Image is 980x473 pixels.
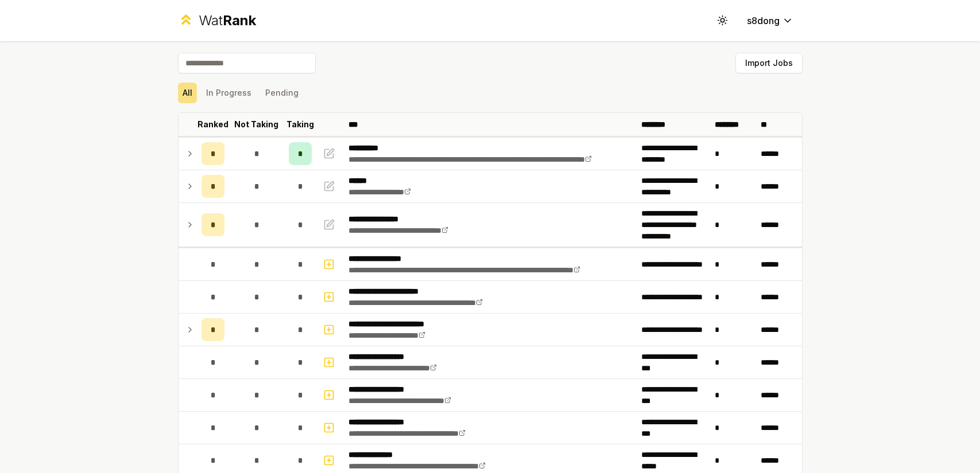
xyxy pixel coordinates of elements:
button: In Progress [202,83,256,103]
p: Ranked [197,119,228,130]
div: Wat [199,11,256,30]
span: Rank [223,12,256,29]
span: s8dong [747,14,780,28]
p: Taking [286,119,314,130]
a: WatRank [178,11,257,30]
button: Import Jobs [735,53,803,73]
button: All [178,83,197,103]
button: Pending [261,83,303,103]
button: s8dong [738,10,803,31]
p: Not Taking [234,119,278,130]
